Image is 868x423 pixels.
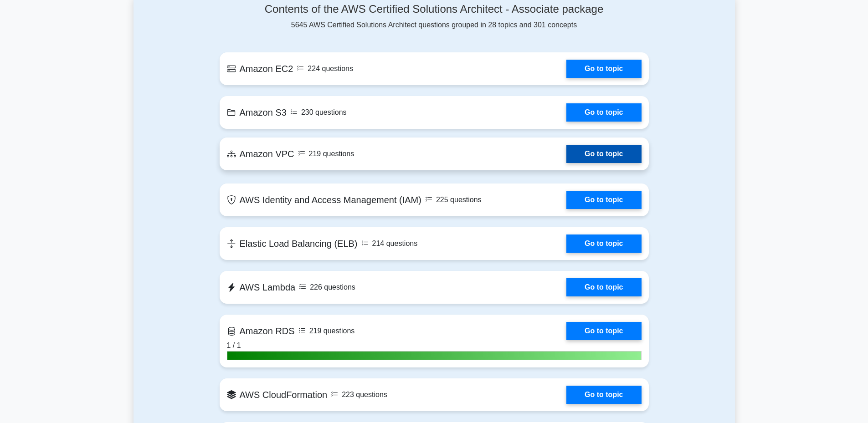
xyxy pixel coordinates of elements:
[566,386,641,404] a: Go to topic
[220,3,649,16] h4: Contents of the AWS Certified Solutions Architect - Associate package
[566,145,641,163] a: Go to topic
[566,322,641,340] a: Go to topic
[220,3,649,31] div: 5645 AWS Certified Solutions Architect questions grouped in 28 topics and 301 concepts
[566,103,641,122] a: Go to topic
[566,191,641,209] a: Go to topic
[566,234,641,253] a: Go to topic
[566,60,641,78] a: Go to topic
[566,278,641,296] a: Go to topic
